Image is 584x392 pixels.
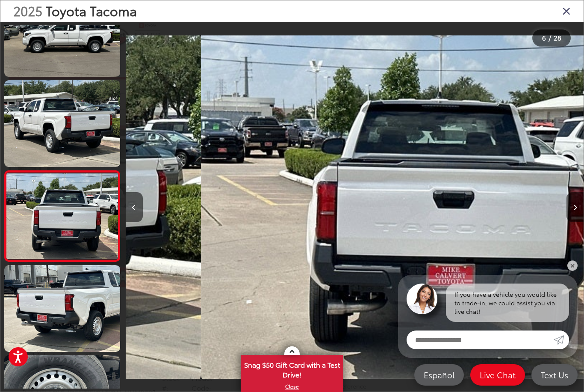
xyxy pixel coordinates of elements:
button: Previous image [126,192,143,222]
a: Live Chat [470,364,525,386]
span: 28 [554,33,561,42]
span: 6 [542,33,546,42]
span: Toyota Tacoma [46,1,137,20]
span: Español [419,369,459,380]
span: Live Chat [475,369,520,380]
a: Español [414,364,464,386]
a: Submit [554,331,569,349]
span: Text Us [537,369,572,380]
input: Enter your message [407,331,554,349]
span: / [548,35,552,41]
span: 2025 [13,1,42,20]
i: Close gallery [562,5,571,16]
button: Next image [566,192,584,222]
div: If you have a vehicle you would like to trade-in, we could assist you via live chat! [446,284,569,322]
img: 2025 Toyota Tacoma SR [3,264,121,353]
a: Text Us [531,364,578,386]
span: Snag $50 Gift Card with a Test Drive! [242,356,342,382]
img: 2025 Toyota Tacoma SR [3,79,121,168]
img: 2025 Toyota Tacoma SR [5,173,119,259]
img: Agent profile photo [407,284,437,314]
